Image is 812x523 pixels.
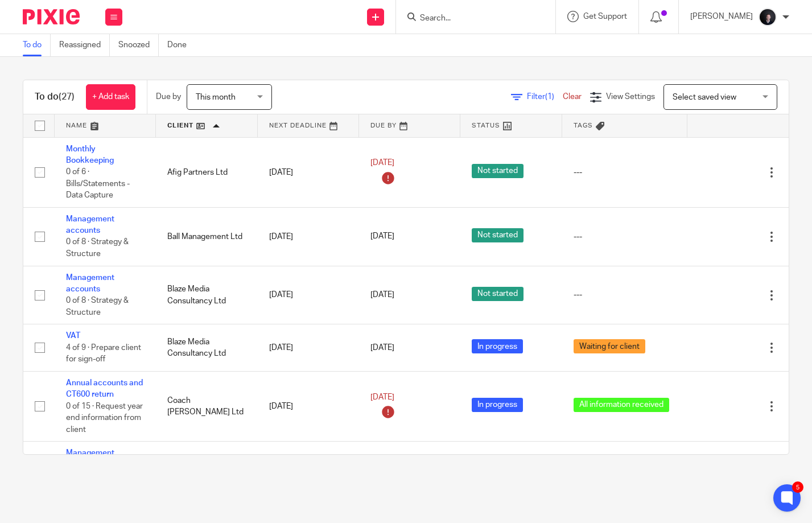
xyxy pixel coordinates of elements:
[167,34,195,56] a: Done
[574,231,676,242] div: ---
[472,287,524,301] span: Not started
[545,93,554,101] span: (1)
[196,93,236,101] span: This month
[370,233,394,241] span: [DATE]
[66,145,114,164] a: Monthly Bookkeeping
[574,398,669,412] span: All information received
[156,324,257,371] td: Blaze Media Consultancy Ltd
[66,168,130,199] span: 0 of 6 · Bills/Statements - Data Capture
[258,266,359,324] td: [DATE]
[23,34,51,56] a: To do
[66,238,129,258] span: 0 of 8 · Strategy & Structure
[574,122,593,129] span: Tags
[66,344,141,364] span: 4 of 9 · Prepare client for sign-off
[156,91,181,102] p: Due by
[35,91,75,103] h1: To do
[472,228,524,242] span: Not started
[258,371,359,441] td: [DATE]
[574,167,676,178] div: ---
[66,449,114,468] a: Management accounts
[370,344,394,352] span: [DATE]
[258,442,359,500] td: [DATE]
[673,93,736,101] span: Select saved view
[370,159,394,167] span: [DATE]
[156,442,257,500] td: Coach [PERSON_NAME] Ltd
[258,324,359,371] td: [DATE]
[59,34,110,56] a: Reassigned
[23,9,80,24] img: Pixie
[156,266,257,324] td: Blaze Media Consultancy Ltd
[370,291,394,299] span: [DATE]
[86,84,135,110] a: + Add task
[574,339,645,353] span: Waiting for client
[66,297,129,317] span: 0 of 8 · Strategy & Structure
[66,274,114,293] a: Management accounts
[527,93,563,101] span: Filter
[156,137,257,207] td: Afig Partners Ltd
[472,339,523,353] span: In progress
[606,93,655,101] span: View Settings
[472,398,523,412] span: In progress
[258,207,359,266] td: [DATE]
[156,371,257,441] td: Coach [PERSON_NAME] Ltd
[66,379,143,398] a: Annual accounts and CT600 return
[66,402,143,434] span: 0 of 15 · Request year end information from client
[759,8,777,26] img: 455A2509.jpg
[574,289,676,300] div: ---
[59,92,75,101] span: (27)
[156,207,257,266] td: Ball Management Ltd
[472,164,524,178] span: Not started
[563,93,582,101] a: Clear
[118,34,159,56] a: Snoozed
[66,215,114,234] a: Management accounts
[66,332,80,340] a: VAT
[792,481,803,493] div: 5
[258,137,359,207] td: [DATE]
[370,393,394,401] span: [DATE]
